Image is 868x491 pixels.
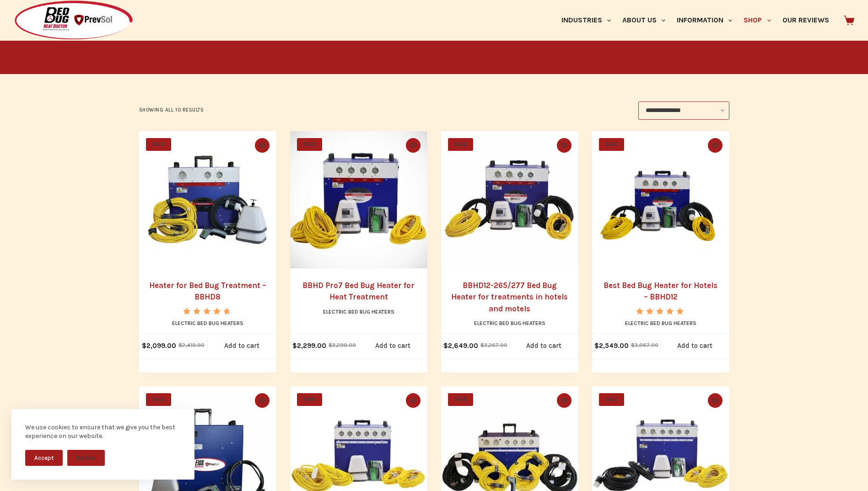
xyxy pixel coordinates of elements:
span: SALE [448,393,473,406]
span: Rated out of 5 [183,308,229,336]
button: Quick view toggle [557,393,571,408]
button: Open LiveChat chat widget [7,4,35,31]
a: Best Bed Bug Heater for Hotels - BBHD12 [592,131,729,268]
a: Electric Bed Bug Heaters [172,320,243,326]
span: $ [443,342,448,350]
span: SALE [448,138,473,151]
span: SALE [599,138,624,151]
button: Accept [25,450,63,466]
div: Rated 4.67 out of 5 [183,308,232,315]
span: SALE [599,393,624,406]
a: Best Bed Bug Heater for Hotels – BBHD12 [604,281,717,302]
bdi: 2,099.00 [142,342,176,350]
a: BBHD Pro7 Bed Bug Heater for Heat Treatment [302,281,415,302]
bdi: 2,419.00 [178,342,205,348]
span: SALE [297,393,322,406]
span: $ [631,342,635,348]
span: $ [329,342,332,348]
button: Quick view toggle [406,138,421,153]
a: Electric Bed Bug Heaters [474,320,545,326]
a: Heater for Bed Bug Treatment – BBHD8 [149,281,266,302]
button: Quick view toggle [255,138,270,153]
span: $ [480,342,484,348]
bdi: 3,067.00 [631,342,658,348]
a: Electric Bed Bug Heaters [625,320,696,326]
a: Add to cart: “BBHD12-265/277 Bed Bug Heater for treatments in hotels and motels” [510,333,578,358]
div: Rated 5.00 out of 5 [636,308,685,315]
span: SALE [146,393,171,406]
span: SALE [146,138,171,151]
select: Shop order [638,101,729,120]
bdi: 2,549.00 [594,342,629,350]
a: Heater for Bed Bug Treatment - BBHD8 [139,131,276,268]
span: SALE [297,138,322,151]
button: Quick view toggle [557,138,571,153]
button: Quick view toggle [708,393,722,408]
button: Decline [67,450,105,466]
span: $ [594,342,599,350]
span: $ [178,342,182,348]
bdi: 3,267.00 [480,342,507,348]
div: We use cookies to ensure that we give you the best experience on our website. [25,423,181,441]
span: $ [142,342,146,350]
bdi: 3,299.00 [329,342,356,348]
a: Add to cart: “Best Bed Bug Heater for Hotels - BBHD12” [661,333,729,358]
span: $ [292,342,297,350]
span: Rated out of 5 [636,308,685,336]
a: Add to cart: “Heater for Bed Bug Treatment - BBHD8” [208,333,276,358]
a: Electric Bed Bug Heaters [323,309,394,315]
a: BBHD12-265/277 Bed Bug Heater for treatments in hotels and motels [441,131,578,268]
button: Quick view toggle [255,393,270,408]
bdi: 2,649.00 [443,342,478,350]
p: Showing all 10 results [139,106,204,114]
button: Quick view toggle [708,138,722,153]
a: BBHD Pro7 Bed Bug Heater for Heat Treatment [290,131,427,268]
button: Quick view toggle [406,393,421,408]
a: BBHD12-265/277 Bed Bug Heater for treatments in hotels and motels [451,281,568,313]
bdi: 2,299.00 [292,342,326,350]
a: Add to cart: “BBHD Pro7 Bed Bug Heater for Heat Treatment” [359,333,427,358]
